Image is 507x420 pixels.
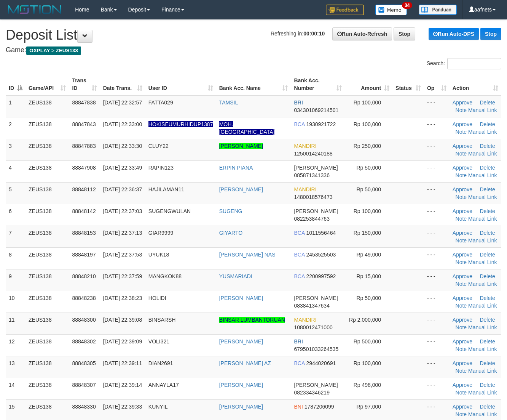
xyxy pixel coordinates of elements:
[480,338,495,345] a: Delete
[219,295,263,301] a: [PERSON_NAME]
[424,74,450,95] th: Op: activate to sort column ascending
[468,390,497,396] a: Manual Link
[26,269,69,291] td: ZEUS138
[468,107,497,113] a: Manual Link
[456,368,467,374] a: Note
[148,273,182,279] span: MANGKOK88
[6,160,26,182] td: 4
[294,317,316,323] span: MANDIRI
[148,99,173,106] span: FATTA029
[219,186,263,192] a: [PERSON_NAME]
[294,143,316,149] span: MANDIRI
[456,237,467,244] a: Note
[26,117,69,139] td: ZEUS138
[294,324,332,330] span: Copy 1080012471000 to clipboard
[480,382,495,388] a: Delete
[103,273,142,279] span: [DATE] 22:37:59
[148,252,169,258] span: UYUK18
[294,230,305,236] span: BCA
[294,99,303,106] span: BRI
[294,121,305,127] span: BCA
[103,252,142,258] span: [DATE] 22:37:53
[356,404,381,410] span: Rp 97,000
[103,99,142,106] span: [DATE] 22:32:57
[72,382,96,388] span: 88848307
[424,139,450,160] td: - - -
[450,74,501,95] th: Action: activate to sort column ascending
[72,273,96,279] span: 88848210
[26,74,69,95] th: Game/API: activate to sort column ascending
[294,346,338,352] span: Copy 679501033264535 to clipboard
[356,186,381,192] span: Rp 50,000
[294,172,329,178] span: Copy 085871341336 to clipboard
[148,360,173,366] span: DIAN2691
[26,46,81,55] span: OXPLAY > ZEUS138
[456,324,467,330] a: Note
[294,194,332,200] span: Copy 1480018576473 to clipboard
[72,208,96,214] span: 88848142
[6,95,26,117] td: 1
[306,252,336,258] span: Copy 2453525503 to clipboard
[6,291,26,313] td: 10
[26,334,69,356] td: ZEUS138
[453,165,472,171] a: Approve
[456,107,467,113] a: Note
[306,121,336,127] span: Copy 1930921722 to clipboard
[103,186,142,192] span: [DATE] 22:36:37
[456,303,467,309] a: Note
[219,143,263,149] a: [PERSON_NAME]
[72,165,96,171] span: 88847908
[294,165,338,171] span: [PERSON_NAME]
[456,346,467,352] a: Note
[453,252,472,258] a: Approve
[468,172,497,178] a: Manual Link
[219,317,285,323] a: BINSAR LUMBANTORUAN
[356,165,381,171] span: Rp 50,000
[294,382,338,388] span: [PERSON_NAME]
[72,252,96,258] span: 88848197
[456,281,467,287] a: Note
[148,208,191,214] span: SUGENGWULAN
[69,74,100,95] th: Trans ID: activate to sort column ascending
[72,295,96,301] span: 88848238
[26,204,69,226] td: ZEUS138
[453,404,472,410] a: Approve
[148,338,169,345] span: VOLI321
[424,378,450,399] td: - - -
[145,74,216,95] th: User ID: activate to sort column ascending
[6,117,26,139] td: 2
[148,404,168,410] span: KUNYIL
[72,121,96,127] span: 88847843
[354,338,381,345] span: Rp 500,000
[356,252,381,258] span: Rp 49,000
[468,411,497,417] a: Manual Link
[453,295,472,301] a: Approve
[468,368,497,374] a: Manual Link
[375,5,407,15] img: Button%20Memo.svg
[72,404,96,410] span: 88848330
[453,230,472,236] a: Approve
[72,360,96,366] span: 88848305
[26,182,69,204] td: ZEUS138
[148,121,213,127] span: Nama rekening ada tanda titik/strip, harap diedit
[294,404,303,410] span: BNI
[103,317,142,323] span: [DATE] 22:39:08
[456,194,467,200] a: Note
[219,121,275,135] a: MOH. [GEOGRAPHIC_DATA]
[424,313,450,334] td: - - -
[468,194,497,200] a: Manual Link
[468,237,497,244] a: Manual Link
[6,4,64,15] img: MOTION_logo.png
[305,404,334,410] span: Copy 1787206099 to clipboard
[103,121,142,127] span: [DATE] 22:33:00
[354,208,381,214] span: Rp 100,000
[26,226,69,247] td: ZEUS138
[294,252,305,258] span: BCA
[468,324,497,330] a: Manual Link
[394,27,415,40] a: Stop
[306,360,336,366] span: Copy 2944020691 to clipboard
[294,295,338,301] span: [PERSON_NAME]
[424,95,450,117] td: - - -
[453,382,472,388] a: Approve
[424,334,450,356] td: - - -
